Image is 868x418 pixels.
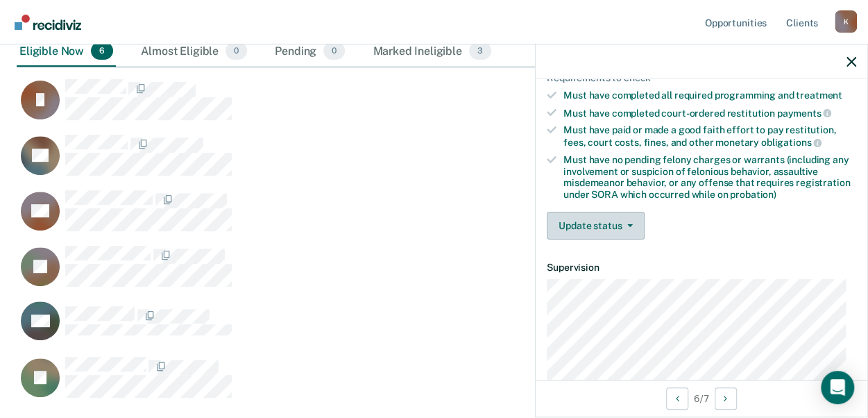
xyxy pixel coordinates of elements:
[563,90,856,101] div: Must have completed all required programming and
[730,189,776,200] span: probation)
[17,190,747,245] div: CaseloadOpportunityCell-0796025
[17,356,747,412] div: CaseloadOpportunityCell-0159044
[547,262,856,274] dt: Supervision
[821,371,854,404] div: Open Intercom Messenger
[563,124,856,148] div: Must have paid or made a good faith effort to pay restitution, fees, court costs, fines, and othe...
[666,387,688,410] button: Previous Opportunity
[91,42,113,60] span: 6
[17,36,116,67] div: Eligible Now
[272,36,348,67] div: Pending
[761,137,822,148] span: obligations
[17,134,747,190] div: CaseloadOpportunityCell-0275458
[715,387,737,410] button: Next Opportunity
[469,42,491,60] span: 3
[17,245,747,301] div: CaseloadOpportunityCell-0793906
[17,78,747,134] div: CaseloadOpportunityCell-0161830
[17,301,747,356] div: CaseloadOpportunityCell-0962788
[547,212,645,240] button: Update status
[563,107,856,119] div: Must have completed court-ordered restitution
[138,36,250,67] div: Almost Eligible
[225,42,247,60] span: 0
[835,10,857,33] div: K
[536,380,867,417] div: 6 / 7
[835,10,857,33] button: Profile dropdown button
[323,42,345,60] span: 0
[563,154,856,201] div: Must have no pending felony charges or warrants (including any involvement or suspicion of feloni...
[15,15,81,30] img: Recidiviz
[370,36,494,67] div: Marked Ineligible
[796,90,842,101] span: treatment
[777,108,832,119] span: payments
